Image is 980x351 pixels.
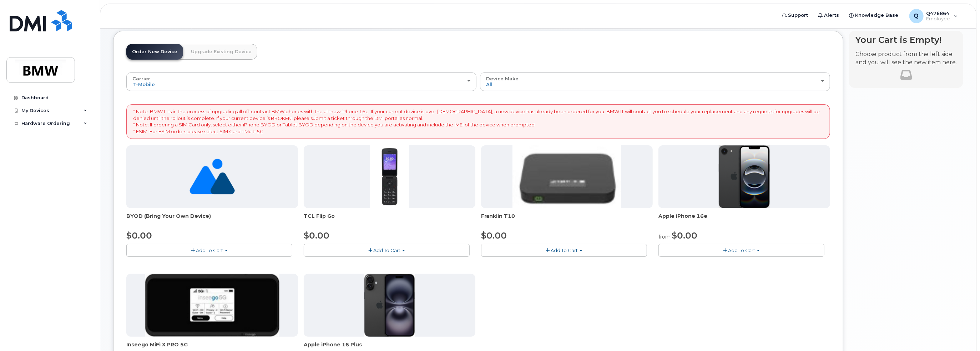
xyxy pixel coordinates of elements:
small: from [658,234,671,240]
span: Add To Cart [551,247,578,253]
span: All [486,81,492,87]
span: Add To Cart [373,247,400,253]
span: $0.00 [481,230,507,241]
h4: Your Cart is Empty! [855,35,957,45]
button: Add To Cart [126,244,292,256]
div: Apple iPhone 16e [658,212,830,227]
span: $0.00 [126,230,152,241]
span: Support [788,12,808,19]
a: Knowledge Base [844,8,904,22]
span: Device Make [486,76,519,81]
span: $0.00 [672,230,697,241]
img: iphone16e.png [719,145,770,208]
span: Q476864 [926,10,950,16]
span: $0.00 [304,230,329,241]
span: Knowledge Base [855,12,899,19]
p: Choose product from the left side and you will see the new item here. [855,50,957,67]
span: Employee [926,16,950,22]
button: Device Make All [480,72,830,91]
img: iphone_16_plus.png [364,274,415,337]
a: Upgrade Existing Device [185,44,257,60]
div: Q476864 [904,9,963,23]
div: Franklin T10 [481,212,653,227]
span: Add To Cart [728,247,755,253]
button: Add To Cart [304,244,470,256]
span: Carrier [132,76,150,81]
button: Add To Cart [658,244,824,256]
a: Support [777,8,813,22]
span: Q [914,12,919,20]
span: Alerts [824,12,839,19]
div: TCL Flip Go [304,212,475,227]
a: Alerts [813,8,844,22]
span: T-Mobile [132,81,155,87]
iframe: Messenger Launcher [949,320,975,346]
a: Order New Device [126,44,183,60]
p: * Note: BMW IT is in the process of upgrading all off-contract BMW phones with the all-new iPhone... [133,108,823,135]
img: TCL_FLIP_MODE.jpg [370,145,409,208]
div: BYOD (Bring Your Own Device) [126,212,298,227]
button: Carrier T-Mobile [126,72,476,91]
img: cut_small_inseego_5G.jpg [145,274,279,337]
img: no_image_found-2caef05468ed5679b831cfe6fc140e25e0c280774317ffc20a367ab7fd17291e.png [190,145,235,208]
img: t10.jpg [512,145,621,208]
button: Add To Cart [481,244,647,256]
span: Add To Cart [196,247,223,253]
